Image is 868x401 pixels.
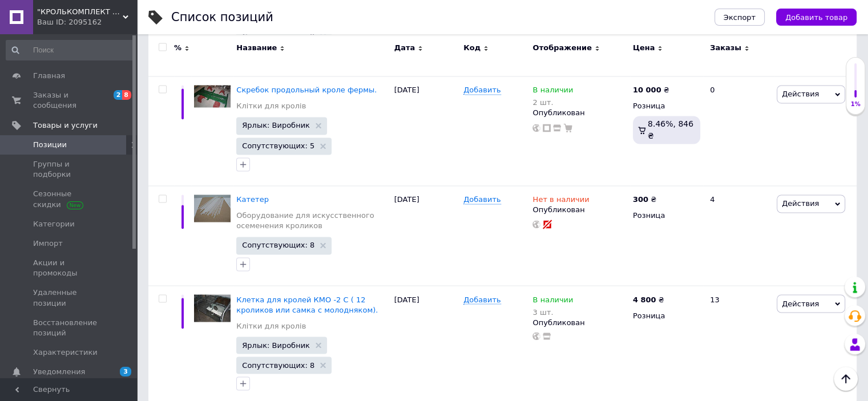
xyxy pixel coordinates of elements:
[710,43,741,53] span: Заказы
[633,210,700,221] div: Розница
[463,195,500,204] span: Добавить
[33,219,75,229] span: Категории
[782,299,819,307] span: Действия
[532,205,627,215] div: Опубликован
[171,11,273,23] div: Список позиций
[633,310,700,321] div: Розница
[194,85,231,107] img: Скребок продольный кроле фермы.
[242,142,314,149] span: Сопутствующих: 5
[33,347,98,358] span: Характеристики
[242,241,314,249] span: Сопутствующих: 8
[782,90,819,98] span: Действия
[242,341,310,349] span: Ярлык: Виробник
[633,86,661,94] b: 10 000
[394,43,415,53] span: Дата
[236,210,388,231] a: Оборудование для искусственного осеменения кроликов
[633,195,648,204] b: 300
[532,317,627,327] div: Опубликован
[463,295,500,304] span: Добавить
[703,185,774,285] div: 4
[633,295,656,303] b: 4 800
[785,13,847,22] span: Добавить товар
[33,90,106,111] span: Заказы и сообщения
[236,43,277,53] span: Название
[463,86,500,95] span: Добавить
[33,120,98,131] span: Товары и услуги
[120,367,131,376] span: 3
[236,195,269,204] a: Катетер
[122,90,131,100] span: 8
[236,321,306,331] a: Клітки для кролів
[633,85,669,95] div: ₴
[236,295,378,314] a: Клетка для кролей КМО -2 С ( 12 кроликов или самка с молодняком).
[846,100,865,108] div: 1%
[391,76,461,186] div: [DATE]
[391,185,461,285] div: [DATE]
[194,294,231,322] img: Клетка для кролей КМО -2 С ( 12 кроликов или самка с молодняком).
[37,7,123,17] span: "КРОЛЬКОМПЛЕКТ " ФЛП Лукин.В.И
[194,195,231,222] img: Катетер
[37,17,137,27] div: Ваш ID: 2095162
[33,140,67,150] span: Позиции
[703,76,774,186] div: 0
[33,71,65,81] span: Главная
[114,90,123,100] span: 2
[33,238,63,249] span: Импорт
[648,119,693,140] span: 8.46%, 846 ₴
[33,318,106,338] span: Восстановление позиций
[532,98,573,107] div: 2 шт.
[633,294,664,305] div: ₴
[33,159,106,180] span: Группы и подборки
[633,43,655,53] span: Цена
[532,43,591,53] span: Отображение
[33,258,106,278] span: Акции и промокоды
[33,287,106,308] span: Удаленные позиции
[532,295,573,307] span: В наличии
[532,108,627,118] div: Опубликован
[463,43,481,53] span: Код
[242,361,314,368] span: Сопутствующих: 8
[236,101,306,111] a: Клітки для кролів
[33,367,85,377] span: Уведомления
[633,195,656,205] div: ₴
[236,86,377,94] a: Скребок продольный кроле фермы.
[834,367,858,391] button: Наверх
[33,189,106,209] span: Сезонные скидки
[724,13,756,22] span: Экспорт
[532,86,573,98] span: В наличии
[782,199,819,208] span: Действия
[776,9,857,26] button: Добавить товар
[174,43,181,53] span: %
[532,307,573,316] div: 3 шт.
[242,121,310,129] span: Ярлык: Виробник
[633,101,700,111] div: Розница
[714,9,765,26] button: Экспорт
[532,195,589,207] span: Нет в наличии
[6,40,135,60] input: Поиск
